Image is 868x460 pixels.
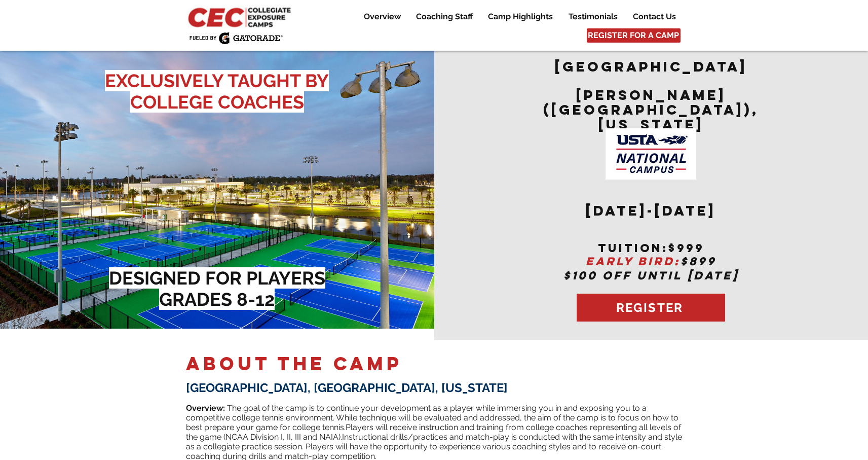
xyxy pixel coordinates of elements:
[186,380,508,395] span: [GEOGRAPHIC_DATA], [GEOGRAPHIC_DATA], [US_STATE]
[186,5,295,28] img: CEC Logo Primary_edited.jpg
[625,11,683,23] a: Contact Us
[606,128,696,180] img: USTA Campus image_edited.jpg
[588,30,679,41] span: REGISTER FOR A CAMP
[628,11,681,23] p: Contact Us
[586,202,716,219] span: [DATE]-[DATE]
[555,58,747,75] span: [GEOGRAPHIC_DATA]
[543,101,759,133] span: ([GEOGRAPHIC_DATA]), [US_STATE]
[359,11,406,23] p: Overview
[186,403,678,432] span: ​ The goal of the camp is to continue your development as a player while immersing you in and exp...
[348,11,683,23] nav: Site
[109,267,325,289] span: DESIGNED FOR PLAYERS
[483,11,558,23] p: Camp Highlights
[577,294,725,322] a: REGISTER
[576,86,726,103] span: [PERSON_NAME]
[189,32,283,44] img: Fueled by Gatorade.png
[159,289,275,310] span: GRADES 8-12
[411,11,478,23] p: Coaching Staff
[616,300,684,315] span: REGISTER
[186,352,402,375] span: ABOUT THE CAMP
[681,254,716,268] span: $899
[587,28,681,43] a: REGISTER FOR A CAMP
[480,11,560,23] a: Camp Highlights
[561,11,625,23] a: Testimonials
[563,11,623,23] p: Testimonials
[598,241,704,255] span: tuition:$999
[563,268,739,282] span: $100 OFF UNTIL [DATE]
[105,70,329,113] span: EXCLUSIVELY TAUGHT BY COLLEGE COACHES
[186,422,681,442] span: Players will receive instruction and training from college coaches representing all levels of the...
[586,254,681,268] span: EARLY BIRD:
[356,11,408,23] a: Overview
[408,11,480,23] a: Coaching Staff
[186,403,225,413] span: Overview:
